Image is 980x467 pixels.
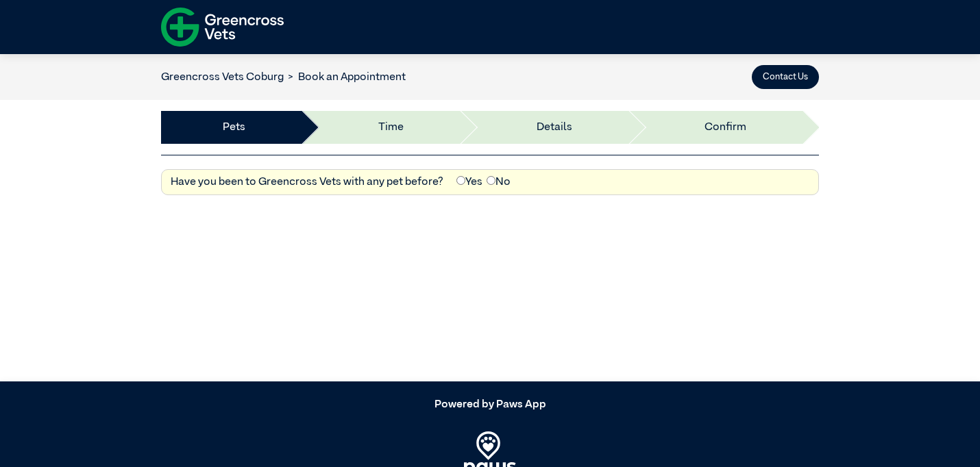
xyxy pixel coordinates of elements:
img: f-logo [161,3,284,51]
label: Yes [456,174,482,190]
a: Pets [223,119,245,136]
a: Greencross Vets Coburg [161,72,284,83]
label: Have you been to Greencross Vets with any pet before? [171,174,443,190]
input: No [487,176,495,185]
li: Book an Appointment [284,69,406,86]
input: Yes [456,176,465,185]
label: No [487,174,511,190]
nav: breadcrumb [161,69,406,86]
button: Contact Us [752,65,819,89]
h5: Powered by Paws App [161,399,819,412]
